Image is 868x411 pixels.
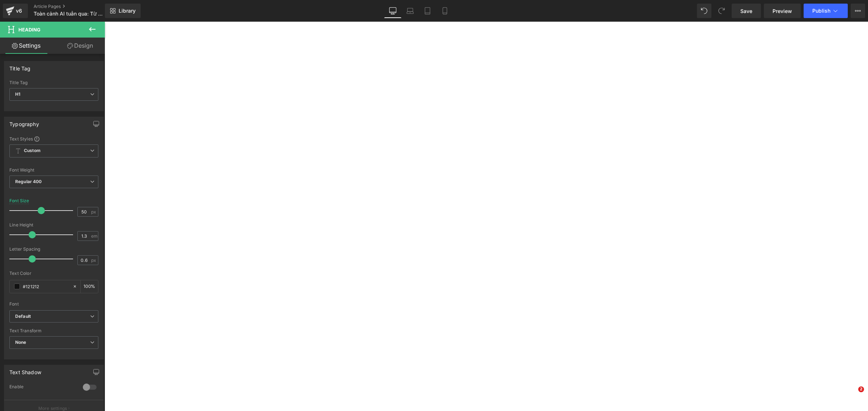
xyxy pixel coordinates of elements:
[9,222,98,228] div: Line Height
[9,117,39,127] div: Typography
[91,234,97,238] span: em
[119,8,136,14] span: Library
[91,258,97,263] span: px
[9,61,31,72] div: Title Tag
[697,4,711,18] button: Undo
[15,91,20,97] b: H1
[14,6,24,16] div: v6
[851,4,865,18] button: More
[15,313,31,320] i: Default
[24,148,41,154] b: Custom
[419,4,436,18] a: Tablet
[91,209,97,214] span: px
[858,386,864,392] span: 2
[105,4,141,18] a: New Library
[9,168,98,173] div: Font Weight
[9,198,29,203] div: Font Size
[9,302,98,307] div: Font
[843,386,861,404] iframe: Intercom live chat
[804,4,848,18] button: Publish
[9,365,41,375] div: Text Shadow
[18,27,41,33] span: Heading
[9,384,76,391] div: Enable
[54,38,106,54] a: Design
[9,271,98,276] div: Text Color
[773,7,792,15] span: Preview
[23,282,69,290] input: Color
[436,4,454,18] a: Mobile
[81,280,98,293] div: %
[15,179,42,184] b: Regular 400
[812,8,830,14] span: Publish
[714,4,729,18] button: Redo
[9,80,98,85] div: Title Tag
[9,247,98,252] div: Letter Spacing
[740,7,752,15] span: Save
[15,339,26,345] b: None
[384,4,401,18] a: Desktop
[9,328,98,333] div: Text Transform
[9,136,98,142] div: Text Styles
[401,4,419,18] a: Laptop
[764,4,801,18] a: Preview
[34,11,103,17] span: Toàn cảnh AI tuần qua: Từ chiến lược của Apple đến làn sóng đổi mới toàn cầu
[3,4,28,18] a: v6
[34,4,117,9] a: Article Pages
